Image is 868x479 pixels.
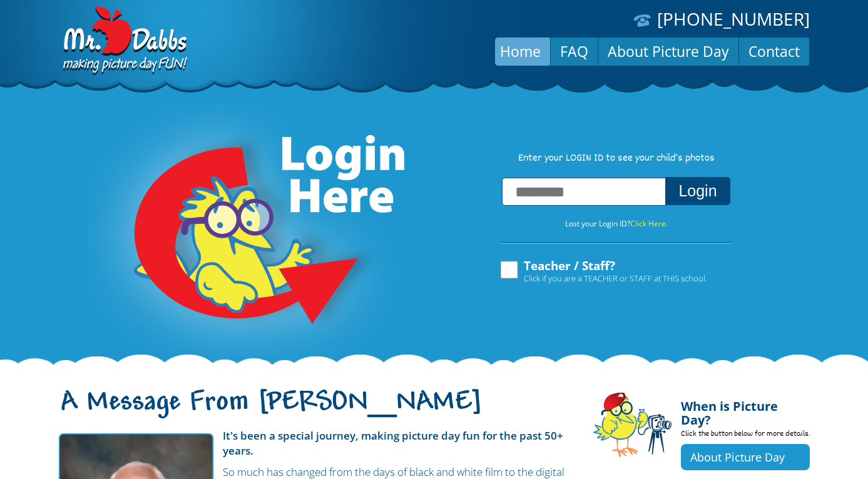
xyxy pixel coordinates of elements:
a: FAQ [551,36,598,66]
a: Click Here. [630,218,668,229]
strong: It's been a special journey, making picture day fun for the past 50+ years. [223,428,563,458]
a: About Picture Day [681,444,810,470]
p: Click the button below for more details. [681,427,810,444]
a: About Picture Day [598,36,738,66]
h1: A Message From [PERSON_NAME] [59,397,574,423]
p: Enter your LOGIN ID to see your child’s photos [488,152,745,166]
label: Teacher / Staff? [499,260,707,283]
a: Home [491,36,550,66]
img: Dabbs Company [59,6,189,76]
span: Click if you are a TEACHER or STAFF at THIS school. [524,272,707,285]
img: Login Here [86,103,407,366]
button: Login [665,177,730,205]
h4: When is Picture Day? [681,392,810,427]
a: Contact [739,36,809,66]
p: Lost your Login ID? [488,217,745,231]
a: [PHONE_NUMBER] [657,7,810,31]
